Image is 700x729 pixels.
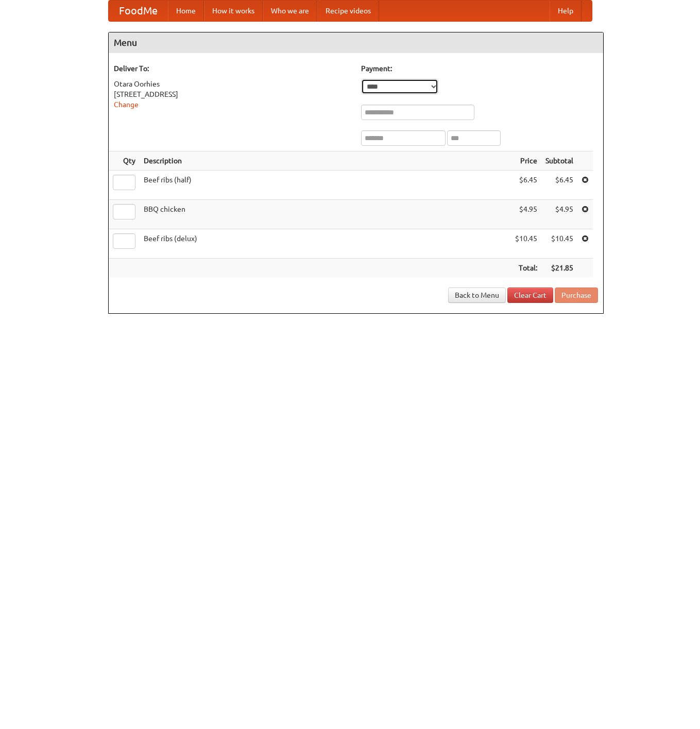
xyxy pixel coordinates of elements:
h5: Deliver To: [114,63,351,74]
a: Clear Cart [507,287,553,303]
div: Otara Oorhies [114,79,351,89]
th: Qty [109,151,140,171]
th: Description [140,151,511,171]
a: Who we are [263,1,317,21]
td: $6.45 [511,171,541,200]
button: Purchase [555,287,598,303]
th: Total: [511,259,541,278]
td: BBQ chicken [140,200,511,229]
td: $4.95 [541,200,577,229]
td: $10.45 [541,229,577,259]
a: How it works [204,1,263,21]
a: FoodMe [109,1,168,21]
div: [STREET_ADDRESS] [114,89,351,99]
a: Change [114,100,139,109]
td: $4.95 [511,200,541,229]
th: $21.85 [541,259,577,278]
a: Home [168,1,204,21]
td: Beef ribs (delux) [140,229,511,259]
a: Help [550,1,582,21]
h4: Menu [109,32,603,53]
h5: Payment: [361,63,598,74]
td: $10.45 [511,229,541,259]
th: Subtotal [541,151,577,171]
td: Beef ribs (half) [140,171,511,200]
a: Recipe videos [317,1,379,21]
a: Back to Menu [448,287,506,303]
th: Price [511,151,541,171]
td: $6.45 [541,171,577,200]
